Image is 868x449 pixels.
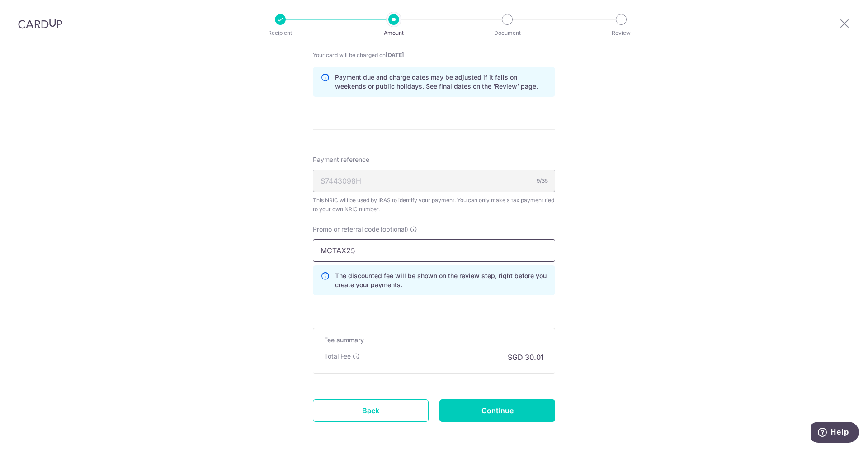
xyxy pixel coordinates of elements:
p: Recipient [247,28,314,38]
a: Back [313,399,429,422]
input: Continue [439,399,555,422]
p: SGD 30.01 [508,352,544,363]
span: Promo or referral code [313,225,379,234]
div: This NRIC will be used by IRAS to identify your payment. You can only make a tax payment tied to ... [313,196,555,214]
span: [DATE] [386,52,404,58]
iframe: Opens a widget where you can find more information [811,422,859,444]
div: 9/35 [537,176,548,185]
p: Total Fee [324,352,351,361]
p: Amount [360,28,427,38]
p: The discounted fee will be shown on the review step, right before you create your payments. [335,271,547,289]
p: Review [588,28,655,38]
span: Your card will be charged on [313,51,429,60]
p: Payment due and charge dates may be adjusted if it falls on weekends or public holidays. See fina... [335,73,547,91]
p: Document [474,28,541,38]
span: (optional) [380,225,408,234]
h5: Fee summary [324,336,544,345]
span: Payment reference [313,155,369,164]
img: CardUp [18,18,62,29]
